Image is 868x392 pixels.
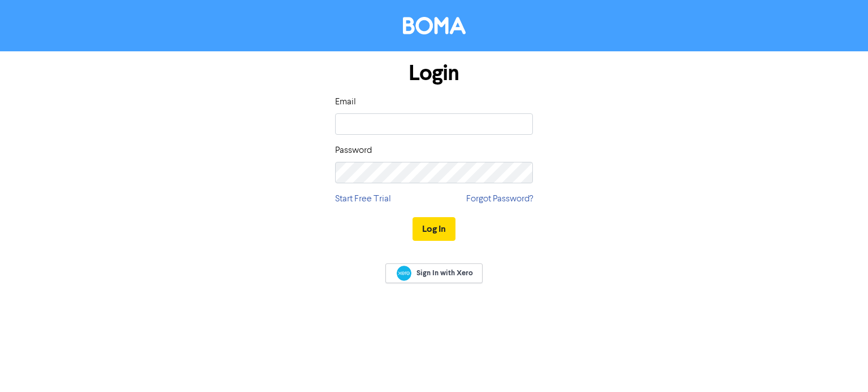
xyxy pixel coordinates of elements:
[335,60,533,86] h1: Login
[416,268,473,278] span: Sign In with Xero
[335,192,391,206] a: Start Free Trial
[335,95,356,109] label: Email
[466,192,533,206] a: Forgot Password?
[397,266,411,281] img: Xero logo
[335,144,372,157] label: Password
[413,217,455,241] button: Log In
[403,17,466,34] img: BOMA Logo
[385,263,483,283] a: Sign In with Xero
